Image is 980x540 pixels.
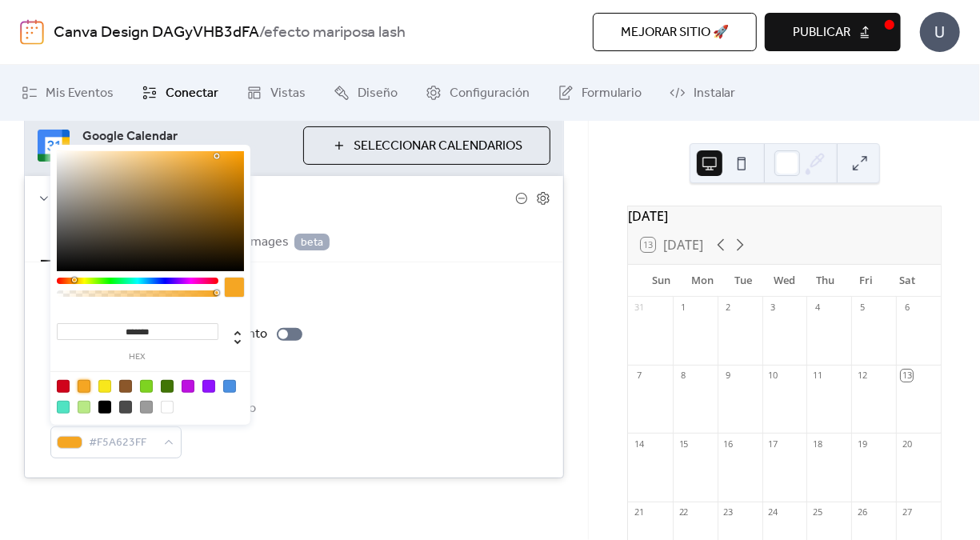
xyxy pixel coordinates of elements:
span: Mis Eventos [46,84,114,103]
div: #9013FE [202,380,215,393]
div: 10 [767,370,779,382]
img: logo [20,19,44,45]
div: Thu [805,265,846,297]
div: 31 [633,302,645,314]
span: Seleccionar Calendarios [354,137,522,156]
div: #000000 [98,401,111,414]
span: Configuración [450,84,530,103]
div: 13 [901,370,913,382]
div: 20 [901,438,913,450]
div: Sun [641,265,682,297]
div: 21 [633,506,645,518]
div: 9 [722,370,734,382]
div: 23 [722,506,734,518]
div: 8 [678,370,690,382]
div: #4A4A4A [119,401,132,414]
div: #FFFFFF [161,401,174,414]
div: 24 [767,506,779,518]
div: 4 [811,302,823,314]
div: 6 [901,302,913,314]
div: Tue [723,265,764,297]
div: 2 [722,302,734,314]
span: Conectar [166,84,218,103]
span: Google Calendar [82,127,290,146]
a: Mis Eventos [10,71,126,114]
span: Mejorar sitio 🚀 [621,23,729,42]
div: U [920,12,960,52]
div: #B8E986 [78,401,90,414]
div: #7ED321 [140,380,153,393]
div: 1 [678,302,690,314]
div: 3 [767,302,779,314]
span: EFECTO Mariposa lash [55,190,515,209]
div: 25 [811,506,823,518]
div: Mon [682,265,722,297]
div: #8B572A [119,380,132,393]
div: #9B9B9B [140,401,153,414]
button: Configuración [41,221,146,262]
span: #F5A623FF [89,434,156,453]
div: Wed [764,265,805,297]
a: Canva Design DAGyVHB3dFA [54,18,259,48]
div: 14 [633,438,645,450]
span: Vistas [270,84,306,103]
div: 12 [856,370,868,382]
button: Seleccionar Calendarios [303,126,550,165]
b: efecto mariposa lash [264,18,406,48]
div: 27 [901,506,913,518]
div: 18 [811,438,823,450]
div: #4A90E2 [223,380,236,393]
a: Instalar [658,71,747,114]
div: 5 [856,302,868,314]
span: Images [247,233,330,252]
div: [DATE] [628,206,941,226]
div: #F5A623 [78,380,90,393]
button: Images beta [234,221,342,260]
div: #D0021B [57,380,70,393]
div: 11 [811,370,823,382]
div: #BD10E0 [182,380,194,393]
div: Sat [887,265,928,297]
img: google [38,130,70,162]
div: 26 [856,506,868,518]
span: Diseño [358,84,398,103]
b: / [259,18,264,48]
div: 17 [767,438,779,450]
div: 19 [856,438,868,450]
div: 22 [678,506,690,518]
a: Diseño [322,71,410,114]
label: hex [57,353,218,362]
div: #F8E71C [98,380,111,393]
div: 15 [678,438,690,450]
div: #417505 [161,380,174,393]
div: Fri [846,265,886,297]
a: Configuración [414,71,542,114]
div: 16 [722,438,734,450]
a: Vistas [234,71,318,114]
a: Formulario [546,71,654,114]
span: beta [294,234,330,250]
button: Publicar [765,13,901,51]
div: 7 [633,370,645,382]
span: Formulario [582,84,642,103]
div: #50E3C2 [57,401,70,414]
span: Publicar [793,23,850,42]
a: Conectar [130,71,230,114]
span: Instalar [694,84,735,103]
button: Mejorar sitio 🚀 [593,13,757,51]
